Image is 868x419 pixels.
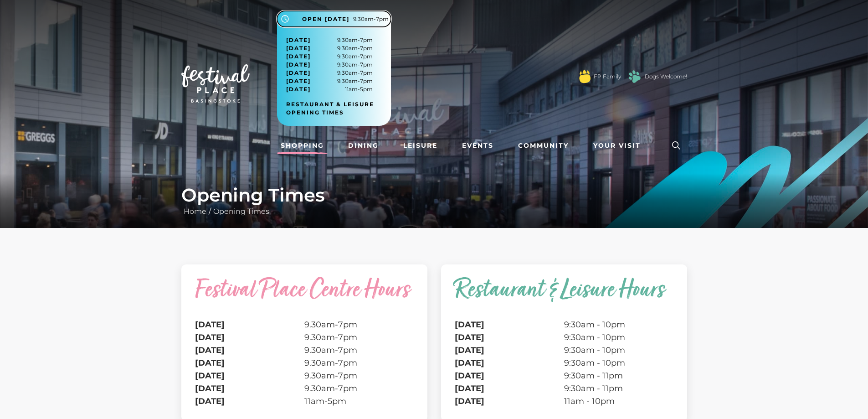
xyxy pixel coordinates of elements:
[455,369,564,382] th: [DATE]
[353,15,389,23] span: 9.30am-7pm
[455,395,564,408] th: [DATE]
[211,207,272,216] a: Opening Times
[195,318,304,331] th: [DATE]
[304,369,414,382] td: 9.30am-7pm
[458,137,497,154] a: Events
[304,344,414,357] td: 9.30am-7pm
[304,331,414,344] td: 9.30am-7pm
[286,69,311,77] span: [DATE]
[286,61,373,69] span: 9.30am-7pm
[514,137,572,154] a: Community
[286,85,311,93] span: [DATE]
[455,318,564,331] th: [DATE]
[286,44,311,52] span: [DATE]
[277,137,328,154] a: Shopping
[304,318,414,331] td: 9.30am-7pm
[645,72,687,81] a: Dogs Welcome!
[590,137,649,154] a: Your Visit
[564,357,673,369] td: 9:30am - 10pm
[286,100,389,117] a: Restaurant & Leisure opening times
[286,69,373,77] span: 9.30am-7pm
[302,15,349,23] span: Open [DATE]
[195,331,304,344] th: [DATE]
[455,278,673,318] caption: Restaurant & Leisure Hours
[455,344,564,357] th: [DATE]
[564,344,673,357] td: 9:30am - 10pm
[286,36,311,44] span: [DATE]
[181,184,687,206] h1: Opening Times
[564,369,673,382] td: 9:30am - 11pm
[304,357,414,369] td: 9.30am-7pm
[286,85,373,93] span: 11am-5pm
[304,382,414,395] td: 9.30am-7pm
[564,382,673,395] td: 9:30am - 11pm
[195,357,304,369] th: [DATE]
[286,77,311,85] span: [DATE]
[286,77,373,85] span: 9.30am-7pm
[195,344,304,357] th: [DATE]
[181,207,209,216] a: Home
[181,64,250,103] img: Festival Place Logo
[593,141,641,150] span: Your Visit
[286,52,311,61] span: [DATE]
[195,395,304,408] th: [DATE]
[400,137,441,154] a: Leisure
[455,382,564,395] th: [DATE]
[286,44,373,52] span: 9.30am-7pm
[564,395,673,408] td: 11am - 10pm
[344,137,382,154] a: Dining
[455,331,564,344] th: [DATE]
[564,331,673,344] td: 9:30am - 10pm
[195,369,304,382] th: [DATE]
[286,52,373,61] span: 9.30am-7pm
[195,278,414,318] caption: Festival Place Centre Hours
[175,184,694,217] div: /
[286,36,373,44] span: 9.30am-7pm
[564,318,673,331] td: 9:30am - 10pm
[277,11,391,27] button: Open [DATE] 9.30am-7pm
[594,72,621,81] a: FP Family
[304,395,414,408] td: 11am-5pm
[455,357,564,369] th: [DATE]
[286,61,311,69] span: [DATE]
[195,382,304,395] th: [DATE]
